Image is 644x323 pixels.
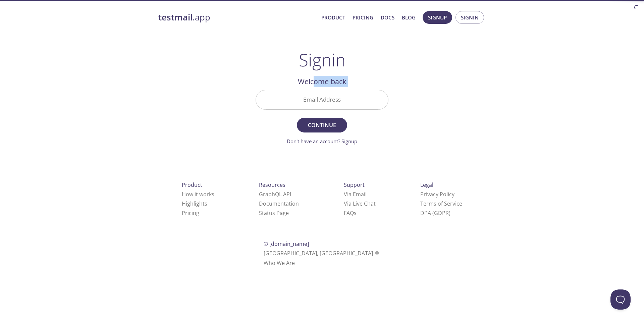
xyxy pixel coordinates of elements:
span: Signup [428,13,447,22]
a: Who We Are [264,259,295,267]
a: GraphQL API [259,191,291,198]
a: Via Live Chat [344,200,376,207]
span: Support [344,181,365,189]
a: Status Page [259,209,289,217]
a: Blog [402,13,416,22]
span: © [DOMAIN_NAME] [264,240,309,248]
strong: testmail [158,11,193,23]
a: Product [321,13,345,22]
span: Signin [461,13,479,22]
h2: Welcome back [256,76,388,87]
h1: Signin [299,50,345,70]
a: Pricing [182,209,199,217]
a: Pricing [353,13,373,22]
a: How it works [182,191,214,198]
a: Docs [381,13,394,22]
button: Signup [423,11,452,24]
a: Highlights [182,200,207,207]
span: Continue [304,120,340,130]
a: Privacy Policy [420,191,454,198]
span: Resources [259,181,285,189]
span: [GEOGRAPHIC_DATA], [GEOGRAPHIC_DATA] [264,250,381,257]
a: DPA (GDPR) [420,209,450,217]
a: Don't have an account? Signup [287,138,357,145]
button: Continue [297,118,347,132]
a: Via Email [344,191,367,198]
a: Documentation [259,200,299,207]
iframe: Help Scout Beacon - Open [610,289,631,310]
button: Signin [455,11,484,24]
span: s [354,209,357,217]
a: testmail.app [158,12,316,23]
a: FAQ [344,209,357,217]
span: Legal [420,181,433,189]
a: Terms of Service [420,200,462,207]
span: Product [182,181,202,189]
